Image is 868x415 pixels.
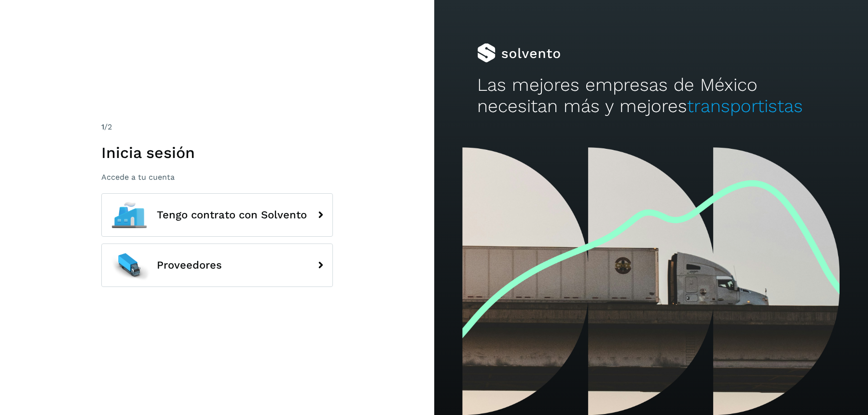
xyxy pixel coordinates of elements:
[687,96,803,116] span: transportistas
[101,121,333,133] div: /2
[101,122,104,131] span: 1
[157,259,222,271] span: Proveedores
[101,243,333,287] button: Proveedores
[157,209,307,221] span: Tengo contrato con Solvento
[101,143,333,162] h1: Inicia sesión
[101,172,333,182] p: Accede a tu cuenta
[101,193,333,237] button: Tengo contrato con Solvento
[477,74,825,117] h2: Las mejores empresas de México necesitan más y mejores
